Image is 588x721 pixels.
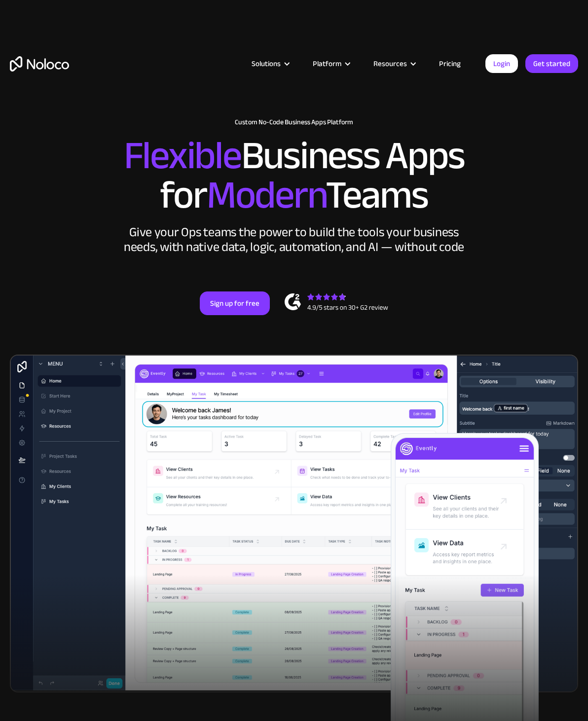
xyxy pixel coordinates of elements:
a: Pricing [427,57,473,70]
span: Modern [207,158,326,232]
a: Sign up for free [200,291,270,315]
a: Login [485,54,518,73]
h2: Business Apps for Teams [10,136,578,215]
div: Resources [373,57,407,70]
div: Resources [361,57,427,70]
div: Solutions [239,57,300,70]
a: Get started [525,54,578,73]
span: Flexible [124,119,241,192]
div: Give your Ops teams the power to build the tools your business needs, with native data, logic, au... [121,225,467,254]
div: Platform [300,57,361,70]
div: Solutions [252,57,281,70]
a: home [10,56,69,72]
div: Platform [313,57,341,70]
h1: Custom No-Code Business Apps Platform [10,118,578,126]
